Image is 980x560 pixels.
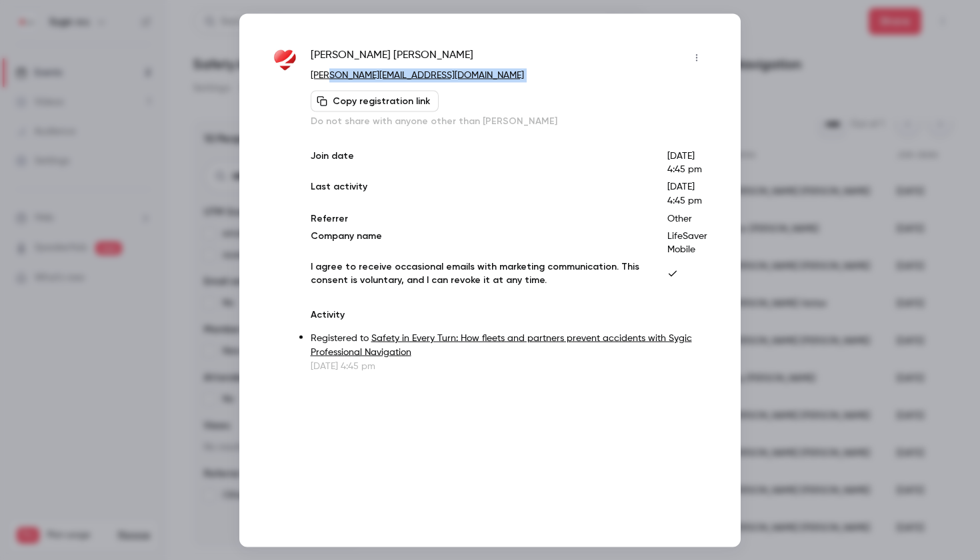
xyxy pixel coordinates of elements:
span: [PERSON_NAME] [PERSON_NAME] [311,47,473,68]
p: Referrer [311,212,646,225]
p: Join date [311,149,646,176]
p: Last activity [311,180,646,208]
p: LifeSaver Mobile [667,229,707,256]
p: [DATE] 4:45 pm [667,149,707,176]
span: [DATE] 4:45 pm [667,182,702,205]
p: Do not share with anyone other than [PERSON_NAME] [311,114,707,127]
button: Copy registration link [311,90,439,111]
img: lifesaver-app.com [273,48,297,73]
p: Activity [311,308,707,321]
p: Registered to [311,331,707,359]
p: Other [667,212,707,225]
p: Company name [311,229,646,256]
a: [PERSON_NAME][EMAIL_ADDRESS][DOMAIN_NAME] [311,70,524,79]
p: I agree to receive occasional emails with marketing communication. This consent is voluntary, and... [311,260,646,286]
a: Safety in Every Turn: How fleets and partners prevent accidents with Sygic Professional Navigation [311,333,692,356]
p: [DATE] 4:45 pm [311,359,707,372]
